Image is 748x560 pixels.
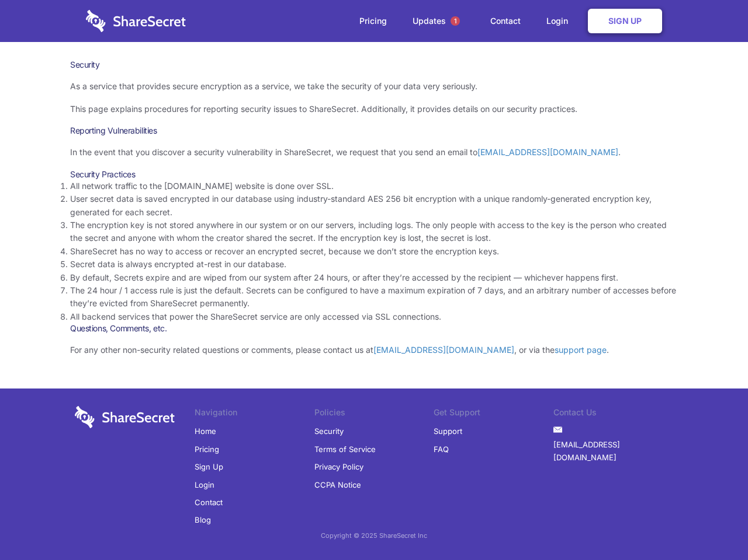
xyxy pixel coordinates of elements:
[477,147,618,157] a: [EMAIL_ADDRESS][DOMAIN_NAME]
[195,494,223,511] a: Contact
[75,406,175,428] img: logo-wordmark-white-trans-d4663122ce5f474addd5e946df7df03e33cb6a1c49d2221995e7729f52c070b2.svg
[70,192,678,219] li: User secret data is saved encrypted in our database using industry-standard AES 256 bit encryptio...
[535,3,586,39] a: Login
[195,422,216,440] a: Home
[70,271,678,284] li: By default, Secrets expire and are wiped from our system after 24 hours, or after they’re accesse...
[195,458,223,475] a: Sign Up
[434,440,449,458] a: FAQ
[70,103,678,116] p: This page explains procedures for reporting security issues to ShareSecret. Additionally, it prov...
[314,422,344,440] a: Security
[314,476,361,494] a: CCPA Notice
[70,125,678,136] h3: Reporting Vulnerabilities
[70,219,678,245] li: The encryption key is not stored anywhere in our system or on our servers, including logs. The on...
[70,180,678,192] li: All network traffic to the [DOMAIN_NAME] website is done over SSL.
[555,345,607,355] a: support page
[588,9,662,33] a: Sign Up
[479,3,532,39] a: Contact
[70,258,678,271] li: Secret data is always encrypted at-rest in our database.
[70,344,678,356] p: For any other non-security related questions or comments, please contact us at , or via the .
[70,284,678,310] li: The 24 hour / 1 access rule is just the default. Secrets can be configured to have a maximum expi...
[373,345,514,355] a: [EMAIL_ADDRESS][DOMAIN_NAME]
[195,440,219,458] a: Pricing
[70,323,678,334] h3: Questions, Comments, etc.
[195,476,214,494] a: Login
[348,3,399,39] a: Pricing
[553,436,673,467] a: [EMAIL_ADDRESS][DOMAIN_NAME]
[70,169,678,180] h3: Security Practices
[434,422,462,440] a: Support
[70,310,678,323] li: All backend services that power the ShareSecret service are only accessed via SSL connections.
[451,16,460,26] span: 1
[314,406,434,422] li: Policies
[195,511,211,528] a: Blog
[195,406,314,422] li: Navigation
[70,146,678,159] p: In the event that you discover a security vulnerability in ShareSecret, we request that you send ...
[86,10,186,32] img: logo-wordmark-white-trans-d4663122ce5f474addd5e946df7df03e33cb6a1c49d2221995e7729f52c070b2.svg
[314,458,363,475] a: Privacy Policy
[434,406,553,422] li: Get Support
[553,406,673,422] li: Contact Us
[314,440,376,458] a: Terms of Service
[70,245,678,258] li: ShareSecret has no way to access or recover an encrypted secret, because we don’t store the encry...
[70,80,678,93] p: As a service that provides secure encryption as a service, we take the security of your data very...
[70,60,678,70] h1: Security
